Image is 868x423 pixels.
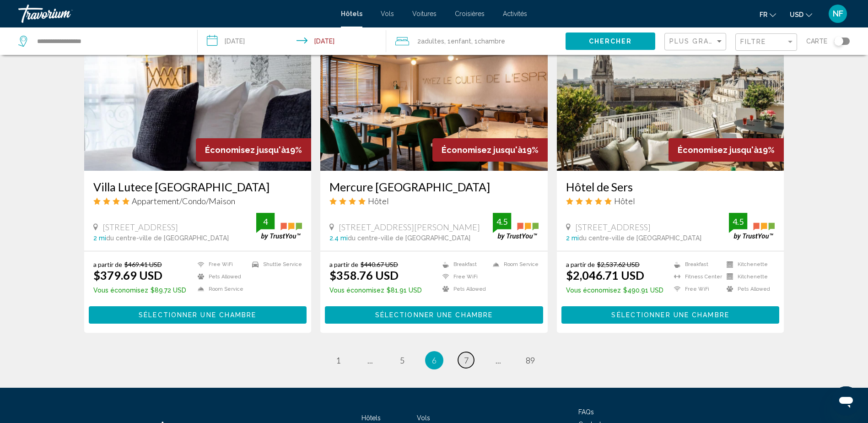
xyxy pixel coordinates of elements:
[336,355,340,365] span: 1
[561,306,780,323] button: Sélectionner une chambre
[417,35,444,48] span: 2
[471,35,505,48] span: , 1
[438,285,488,293] li: Pets Allowed
[381,10,394,17] a: Vols
[575,222,651,232] span: [STREET_ADDRESS]
[478,38,505,45] span: Chambre
[329,234,348,242] span: 2.4 mi
[790,11,803,18] span: USD
[193,285,248,293] li: Room Service
[566,234,579,242] span: 2 mi
[256,216,275,227] div: 4
[124,260,162,268] del: $469.41 USD
[566,287,621,294] span: Vous économisez
[438,273,488,281] li: Free WiFi
[566,268,644,282] ins: $2,046.71 USD
[488,260,539,268] li: Room Service
[325,309,543,319] a: Sélectionner une chambre
[579,234,701,242] span: du centre-ville de [GEOGRAPHIC_DATA]
[320,24,548,171] img: Hotel image
[438,260,488,268] li: Breakfast
[611,312,729,319] span: Sélectionner une chambre
[806,35,827,48] span: Carte
[740,38,766,45] span: Filtre
[361,260,398,268] del: $440.67 USD
[669,38,778,45] span: Plus grandes économies
[614,196,635,206] span: Hôtel
[256,213,302,240] img: trustyou-badge.svg
[729,216,747,227] div: 4.5
[496,355,501,365] span: ...
[444,35,471,48] span: , 1
[84,24,312,171] img: Hotel image
[400,355,404,365] span: 5
[464,355,469,365] span: 7
[329,287,384,294] span: Vous économisez
[329,287,422,294] p: $81.91 USD
[455,10,485,17] span: Croisières
[669,138,784,162] div: 19%
[329,260,358,268] span: a partir de
[503,10,527,17] a: Activités
[361,414,381,422] a: Hôtels
[386,27,566,55] button: Travelers: 2 adults, 1 child
[432,138,548,162] div: 19%
[139,312,256,319] span: Sélectionner une chambre
[669,260,722,268] li: Breakfast
[735,33,797,52] button: Filter
[368,196,389,206] span: Hôtel
[421,38,444,45] span: Adultes
[493,216,511,227] div: 4.5
[566,287,663,294] p: $490.91 USD
[669,38,723,46] mat-select: Sort by
[597,260,640,268] del: $2,537.62 USD
[325,306,543,323] button: Sélectionner une chambre
[566,33,655,49] button: Chercher
[566,180,775,194] a: Hôtel de Sers
[561,309,780,319] a: Sélectionner une chambre
[760,11,767,18] span: fr
[412,10,437,17] a: Voitures
[669,273,722,281] li: Fitness Center
[18,5,332,23] a: Travorium
[367,355,373,365] span: ...
[93,287,148,294] span: Vous économisez
[442,145,523,155] span: Économisez jusqu'à
[578,408,594,416] a: FAQs
[93,287,186,294] p: $89.72 USD
[93,234,106,242] span: 2 mi
[193,273,248,281] li: Pets Allowed
[589,38,632,45] span: Chercher
[348,234,470,242] span: du centre-ville de [GEOGRAPHIC_DATA]
[102,222,178,232] span: [STREET_ADDRESS]
[84,351,784,369] ul: Pagination
[93,180,302,194] a: Villa Lutece [GEOGRAPHIC_DATA]
[417,414,430,422] a: Vols
[132,196,235,206] span: Appartement/Condo/Maison
[669,285,722,293] li: Free WiFi
[248,260,302,268] li: Shuttle Service
[831,386,861,416] iframe: Bouton de lancement de la fenêtre de messagerie
[198,27,386,55] button: Check-in date: Aug 29, 2025 Check-out date: Aug 31, 2025
[827,37,850,45] button: Toggle map
[196,138,311,162] div: 19%
[557,24,784,171] img: Hotel image
[93,196,302,206] div: 4 star Apartment
[329,180,539,194] h3: Mercure [GEOGRAPHIC_DATA]
[833,9,843,18] span: NF
[339,222,480,232] span: [STREET_ADDRESS][PERSON_NAME]
[193,260,248,268] li: Free WiFi
[93,268,162,282] ins: $379.69 USD
[526,355,535,365] span: 89
[678,145,759,155] span: Économisez jusqu'à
